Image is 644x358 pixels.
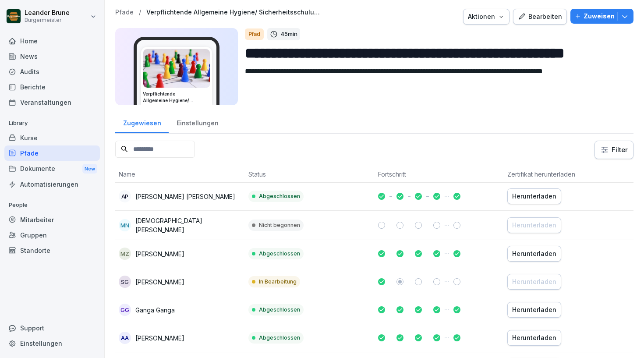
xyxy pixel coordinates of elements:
[507,330,561,346] button: Herunterladen
[600,145,628,154] div: Filter
[468,12,505,21] div: Aktionen
[143,91,210,104] h3: Verpflichtende Allgemeine Hygiene/ Sicherheitsschulungen
[119,190,131,202] div: Ap
[4,336,100,351] a: Einstellungen
[4,130,100,145] a: Kurse
[146,9,322,16] a: Verpflichtende Allgemeine Hygiene/ Sicherheitsschulungen
[135,277,184,287] p: [PERSON_NAME]
[143,49,210,88] img: ges0wsbz3tq6sxdqsr06isru.png
[512,333,556,343] div: Herunterladen
[119,276,131,288] div: SG
[518,12,562,21] div: Bearbeiten
[4,33,100,49] a: Home
[4,198,100,212] p: People
[4,212,100,227] a: Mitarbeiter
[259,306,300,314] p: Abgeschlossen
[280,30,297,39] p: 45 min
[4,161,100,177] a: DokumenteNew
[507,246,561,262] button: Herunterladen
[512,191,556,201] div: Herunterladen
[259,250,300,258] p: Abgeschlossen
[259,278,297,286] p: In Bearbeitung
[4,145,100,161] a: Pfade
[513,9,567,25] button: Bearbeiten
[259,221,300,229] p: Nicht begonnen
[25,9,70,17] p: Leander Brune
[25,17,70,23] p: Burgermeister
[135,192,235,201] p: [PERSON_NAME] [PERSON_NAME]
[139,9,141,16] p: /
[595,141,633,159] button: Filter
[512,220,556,230] div: Herunterladen
[504,166,633,183] th: Zertifikat herunterladen
[507,302,561,318] button: Herunterladen
[245,166,375,183] th: Status
[512,249,556,259] div: Herunterladen
[115,111,169,133] a: Zugewiesen
[4,320,100,336] div: Support
[512,277,556,287] div: Herunterladen
[259,192,300,200] p: Abgeschlossen
[82,164,97,174] div: New
[584,11,615,21] p: Zuweisen
[4,49,100,64] a: News
[507,217,561,233] button: Herunterladen
[169,111,226,133] a: Einstellungen
[4,64,100,79] a: Audits
[463,9,510,25] button: Aktionen
[135,249,184,259] p: [PERSON_NAME]
[4,79,100,95] a: Berichte
[119,219,131,231] div: MN
[135,216,241,234] p: [DEMOGRAPHIC_DATA][PERSON_NAME]
[4,227,100,243] a: Gruppen
[119,304,131,316] div: GG
[4,177,100,192] a: Automatisierungen
[507,188,561,204] button: Herunterladen
[135,305,175,315] p: Ganga Ganga
[115,9,134,16] a: Pfade
[4,243,100,258] a: Standorte
[119,248,131,260] div: MZ
[4,116,100,130] p: Library
[135,333,184,343] p: [PERSON_NAME]
[4,95,100,110] a: Veranstaltungen
[245,28,264,40] div: Pfad
[4,161,100,177] div: Dokumente
[507,274,561,290] button: Herunterladen
[570,9,633,24] button: Zuweisen
[512,305,556,315] div: Herunterladen
[259,334,300,342] p: Abgeschlossen
[115,166,245,183] th: Name
[119,332,131,344] div: AA
[375,166,504,183] th: Fortschritt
